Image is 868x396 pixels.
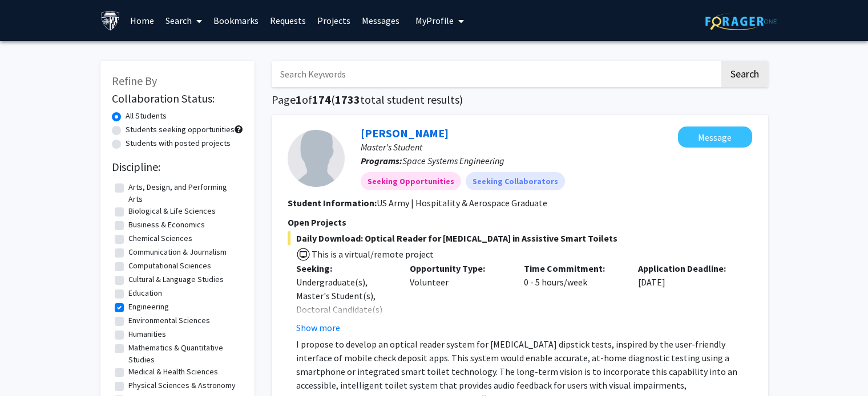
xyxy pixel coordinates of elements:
[128,232,192,244] label: Chemical Sciences
[356,1,405,40] a: Messages
[288,217,346,228] span: Open Projects
[335,92,360,107] span: 1733
[126,137,231,149] label: Students with posted projects
[112,160,243,174] h2: Discipline:
[361,172,461,190] mat-chip: Seeking Opportunities
[128,379,236,391] label: Physical Sciences & Astronomy
[296,262,393,275] p: Seeking:
[361,126,449,140] a: [PERSON_NAME]
[128,315,210,326] label: Environmental Sciences
[208,1,264,40] a: Bookmarks
[128,287,162,299] label: Education
[721,61,768,87] button: Search
[402,155,504,166] span: Space Systems Engineering
[9,345,49,387] iframe: Chat
[312,1,356,40] a: Projects
[128,342,240,366] label: Mathematics & Quantitative Studies
[272,93,768,107] h1: Page of ( total student results)
[296,321,340,334] button: Show more
[128,260,211,272] label: Computational Sciences
[128,328,166,340] label: Humanities
[128,181,240,205] label: Arts, Design, and Performing Arts
[361,141,422,153] span: Master's Student
[128,205,216,217] label: Biological & Life Sciences
[638,262,735,275] p: Application Deadline:
[264,1,312,40] a: Requests
[629,262,744,334] div: [DATE]
[296,92,302,107] span: 1
[288,197,377,209] b: Student Information:
[415,15,454,26] span: My Profile
[100,11,120,31] img: Johns Hopkins University Logo
[126,124,235,136] label: Students seeking opportunities
[312,92,331,107] span: 174
[160,1,208,40] a: Search
[515,262,629,334] div: 0 - 5 hours/week
[128,301,169,313] label: Engineering
[128,273,224,285] label: Cultural & Language Studies
[361,155,402,166] b: Programs:
[128,246,227,258] label: Communication & Journalism
[410,262,507,275] p: Opportunity Type:
[524,262,621,275] p: Time Commitment:
[112,74,157,88] span: Refine By
[310,248,434,260] span: This is a virtual/remote project
[128,366,218,378] label: Medical & Health Sciences
[124,1,160,40] a: Home
[401,262,515,334] div: Volunteer
[288,231,752,245] span: Daily Download: Optical Reader for [MEDICAL_DATA] in Assistive Smart Toilets
[272,61,720,87] input: Search Keywords
[112,92,243,105] h2: Collaboration Status:
[126,110,167,122] label: All Students
[705,13,777,30] img: ForagerOne Logo
[128,219,205,231] label: Business & Economics
[377,197,547,209] fg-read-more: US Army | Hospitality & Aerospace Graduate
[678,126,752,148] button: Message Frances Christopher
[466,172,565,190] mat-chip: Seeking Collaborators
